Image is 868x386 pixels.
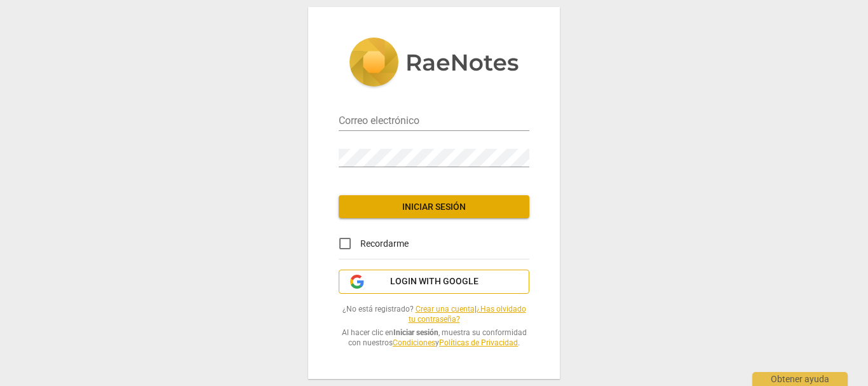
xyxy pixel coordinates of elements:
[349,38,519,90] img: 5ac2273c67554f335776073100b6d88f.svg
[339,270,529,294] button: Login with Google
[393,328,438,337] b: Iniciar sesión
[349,201,519,214] span: Iniciar sesión
[439,338,518,347] a: Políticas de Privacidad
[416,305,475,314] a: Crear una cuenta
[409,305,526,324] a: ¿Has olvidado tu contraseña?
[390,275,478,288] span: Login with Google
[360,237,409,251] span: Recordarme
[339,195,529,218] button: Iniciar sesión
[393,338,435,347] a: Condiciones
[752,372,848,386] div: Obtener ayuda
[339,327,529,348] span: Al hacer clic en , muestra su conformidad con nuestros y .
[339,304,529,325] span: ¿No está registrado? |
